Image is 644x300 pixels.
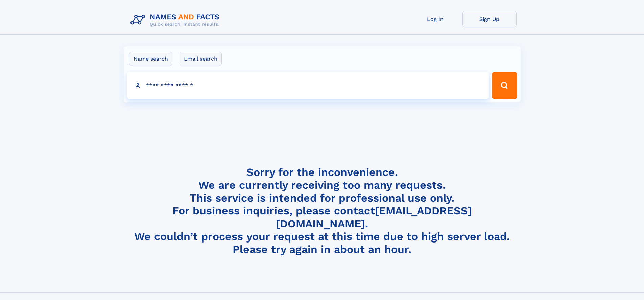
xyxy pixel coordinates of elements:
[492,72,517,99] button: Search Button
[462,11,517,27] a: Sign Up
[408,11,462,27] a: Log In
[180,52,222,66] label: Email search
[129,52,172,66] label: Name search
[127,72,489,99] input: search input
[128,11,225,29] img: Logo Names and Facts
[128,166,517,256] h4: Sorry for the inconvenience. We are currently receiving too many requests. This service is intend...
[276,204,472,230] a: [EMAIL_ADDRESS][DOMAIN_NAME]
